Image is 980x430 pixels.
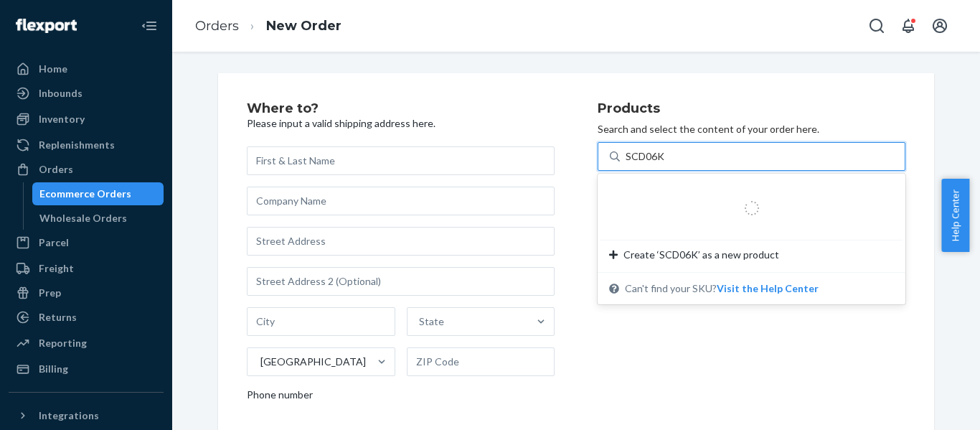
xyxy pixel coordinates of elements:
p: Search and select the content of your order here. [598,122,905,136]
div: Inbounds [39,86,83,101]
span: Phone number [247,388,313,408]
a: Reporting [9,332,164,355]
button: Help Center [941,179,969,252]
button: Open account menu [925,11,954,40]
input: [GEOGRAPHIC_DATA] [259,355,260,369]
input: ZIP Code [407,347,555,376]
input: City [247,307,395,336]
input: First & Last Name [247,146,555,175]
div: Returns [39,310,77,324]
div: Prep [39,286,61,300]
div: Integrations [39,408,99,423]
a: Replenishments [9,134,164,156]
h2: Where to? [247,102,555,116]
span: Create ‘SCD06K’ as a new product [623,248,779,262]
a: Ecommerce Orders [32,182,164,205]
div: Reporting [39,336,87,350]
a: Parcel [9,231,164,254]
a: Wholesale Orders [32,207,164,230]
div: [GEOGRAPHIC_DATA] [260,355,366,369]
div: Billing [39,362,68,376]
a: Orders [9,158,164,181]
button: Integrations [9,404,164,427]
div: Parcel [39,235,69,250]
a: Home [9,57,164,80]
div: Home [39,62,67,76]
button: Open notifications [894,11,923,40]
button: Open Search Box [862,11,891,40]
div: Freight [39,261,74,276]
button: Close Navigation [135,11,164,40]
span: Can't find your SKU? [625,281,819,296]
div: Inventory [39,112,85,126]
a: Inventory [9,108,164,131]
input: Street Address 2 (Optional) [247,267,555,296]
div: Replenishments [39,138,115,152]
input: Company Name [247,187,555,215]
a: Inbounds [9,82,164,105]
a: Freight [9,257,164,280]
h2: Products [598,102,905,116]
div: State [419,314,444,329]
a: Returns [9,306,164,329]
div: Ecommerce Orders [39,187,131,201]
button: Create ‘SCD06K’ as a new productCan't find your SKU? [717,281,819,296]
a: Prep [9,281,164,304]
a: Orders [195,18,239,34]
input: Street Address [247,227,555,256]
a: New Order [266,18,341,34]
p: Please input a valid shipping address here. [247,116,555,131]
div: Wholesale Orders [39,211,127,225]
div: Orders [39,162,73,177]
ol: breadcrumbs [184,5,353,47]
img: Flexport logo [16,19,77,33]
a: Billing [9,357,164,380]
input: Create ‘SCD06K’ as a new productCan't find your SKU?Visit the Help Center [626,149,665,164]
